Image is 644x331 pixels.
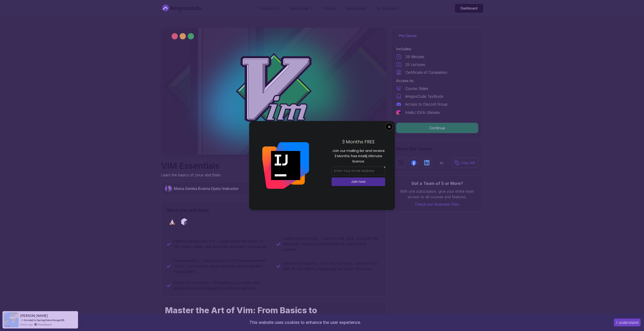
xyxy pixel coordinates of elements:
[396,123,478,133] button: Continue
[396,123,478,133] p: Continue
[345,6,366,11] a: Testimonials
[169,218,176,225] img: linux logo
[405,101,448,107] p: Access to Discord Group
[161,172,222,178] p: Learn the basics of Linux and Bash.
[396,110,401,115] img: jetbrains logo
[174,186,239,191] p: Mama Samba Braima Djalo /
[173,258,271,274] p: Customization - Customize your Vim experience with `.vimrc` and explore visual mode for advanced ...
[24,318,64,322] a: Enroled to Spring Data MongoDB
[4,312,19,327] img: provesource social proof notification image
[455,4,483,12] p: Dashboard
[38,322,52,326] a: ProveSource
[396,180,478,187] h3: Got a Team of 5 or More?
[405,62,425,67] p: 25 Lectures
[396,46,478,52] p: Includes:
[614,319,641,326] button: Accept cookies
[173,238,271,249] p: Getting Started with Vim - Understand the basics of Vim, insert mode, and essential navigation te...
[20,318,23,322] span: ->
[396,189,478,200] p: With one subscription, give your entire team access to all courses and features.
[461,160,475,165] p: Copy link
[290,6,314,15] button: Resources
[167,207,381,213] h2: What you will learn
[290,6,309,11] p: Resources
[260,6,281,15] button: Products
[396,146,478,152] h2: Share this Course
[405,54,424,59] p: 39 Minutes
[440,160,444,165] p: or
[396,33,419,38] p: Pro Course
[405,86,428,91] p: Course Slides
[165,306,361,324] h1: Master the Art of Vim: From Basics to Proficiency
[405,110,440,115] p: IntelliJ IDEA Ultimate
[396,201,478,207] a: Check our Business Plan
[260,6,275,11] p: Products
[396,78,478,83] p: Access to:
[161,28,387,155] img: vim-essentials_thumbnail
[455,4,483,13] a: Dashboard
[165,185,172,192] img: Nelson Djalo
[20,314,48,318] span: [PERSON_NAME]
[161,161,222,170] h1: VIM Essentials
[181,218,188,225] img: bash logo
[173,280,271,291] p: Hands-On Exercises - Strengthen your skills with guided exercises designed to reinforce learning.
[625,313,639,326] iframe: chat widget
[222,186,239,191] span: Instructor
[20,322,33,326] span: 8 hours ago
[405,70,447,75] p: Certificate of Completion
[283,260,381,272] p: Advanced Features - Dive into Vimtutor, compare Vim with Vi, and utilize cheatsheets for quick re...
[557,229,639,310] iframe: chat widget
[3,317,607,328] div: This website uses cookies to enhance the user experience.
[375,6,398,11] a: For Business
[405,94,443,99] p: AmigosCode Textbook
[323,6,335,11] a: Pricing
[283,236,381,252] p: Editing Made Simple - Learn to edit, save, and quit files efficiently, mastering commands for sea...
[452,158,478,168] button: Copy link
